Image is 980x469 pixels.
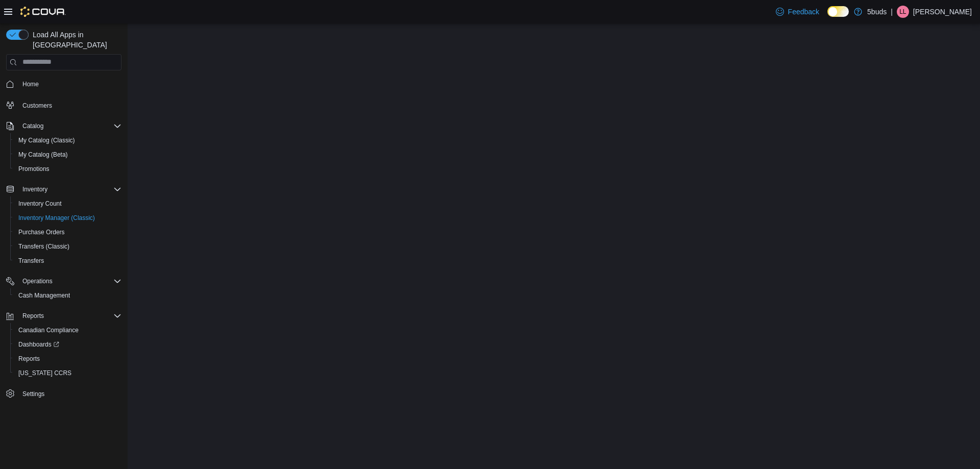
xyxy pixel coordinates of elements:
span: Inventory [18,183,121,195]
span: Dashboards [18,340,59,349]
button: Transfers [10,254,126,268]
button: Operations [18,275,57,287]
div: Lacey Landry [897,6,909,18]
span: Catalog [22,122,43,130]
p: [PERSON_NAME] [913,6,972,18]
a: Customers [18,100,56,112]
button: Catalog [18,120,47,132]
a: Promotions [14,163,54,175]
span: Reports [22,312,44,320]
button: Purchase Orders [10,225,126,239]
span: Inventory [22,185,47,193]
button: [US_STATE] CCRS [10,366,126,380]
span: Promotions [18,165,50,173]
button: Inventory [18,183,52,195]
a: Dashboards [14,338,63,351]
span: My Catalog (Classic) [18,136,75,144]
a: Inventory Manager (Classic) [14,212,99,224]
span: Inventory Manager (Classic) [14,212,121,224]
span: Transfers [14,255,121,267]
a: My Catalog (Classic) [14,134,79,146]
span: Promotions [14,163,121,175]
a: Transfers [14,255,48,267]
span: My Catalog (Classic) [14,134,121,146]
span: Load All Apps in [GEOGRAPHIC_DATA] [29,30,121,50]
button: Canadian Compliance [10,323,126,337]
a: Inventory Count [14,198,66,210]
span: Reports [18,310,121,322]
button: Reports [18,310,48,322]
a: Reports [14,353,44,365]
span: Cash Management [18,291,70,300]
span: Transfers [18,257,44,265]
span: Home [18,78,121,90]
span: Canadian Compliance [14,324,121,336]
a: Purchase Orders [14,226,69,238]
span: Transfers (Classic) [14,240,121,253]
a: Home [18,78,43,90]
span: Washington CCRS [14,367,121,379]
span: Canadian Compliance [18,326,79,334]
span: Inventory Manager (Classic) [18,214,95,222]
span: Feedback [788,7,819,17]
span: Operations [18,275,121,287]
button: Settings [2,386,126,401]
span: [US_STATE] CCRS [18,369,71,377]
a: Settings [18,388,48,400]
span: Settings [18,387,121,400]
span: My Catalog (Beta) [14,149,121,161]
button: Home [2,77,126,91]
button: Inventory [2,182,126,196]
span: Inventory Count [14,198,121,210]
button: Promotions [10,162,126,176]
span: Catalog [18,120,121,132]
button: Reports [10,352,126,366]
a: Dashboards [10,337,126,352]
button: Inventory Count [10,196,126,211]
a: My Catalog (Beta) [14,149,72,161]
button: My Catalog (Classic) [10,133,126,147]
button: Catalog [2,119,126,133]
span: Home [22,80,39,88]
nav: Complex example [6,72,121,428]
input: Dark Mode [827,6,849,17]
span: Inventory Count [18,200,62,208]
span: Transfers (Classic) [18,242,69,251]
a: Canadian Compliance [14,324,83,336]
span: LL [899,6,906,18]
button: Transfers (Classic) [10,239,126,254]
button: My Catalog (Beta) [10,147,126,162]
span: Settings [22,390,44,398]
img: Cova [20,7,66,17]
span: My Catalog (Beta) [18,151,68,159]
span: Cash Management [14,289,121,302]
a: Feedback [772,2,823,22]
p: 5buds [867,6,887,18]
button: Customers [2,97,126,112]
button: Inventory Manager (Classic) [10,211,126,225]
span: Operations [22,277,53,285]
span: Reports [18,355,40,363]
button: Reports [2,309,126,323]
span: Purchase Orders [18,228,65,236]
span: Customers [22,102,52,110]
span: Dashboards [14,338,121,351]
p: | [891,6,893,18]
a: Cash Management [14,289,74,302]
span: Reports [14,353,121,365]
a: [US_STATE] CCRS [14,367,76,379]
button: Operations [2,274,126,288]
span: Dark Mode [827,17,828,17]
span: Customers [18,98,121,111]
a: Transfers (Classic) [14,240,73,253]
span: Purchase Orders [14,226,121,238]
button: Cash Management [10,288,126,303]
